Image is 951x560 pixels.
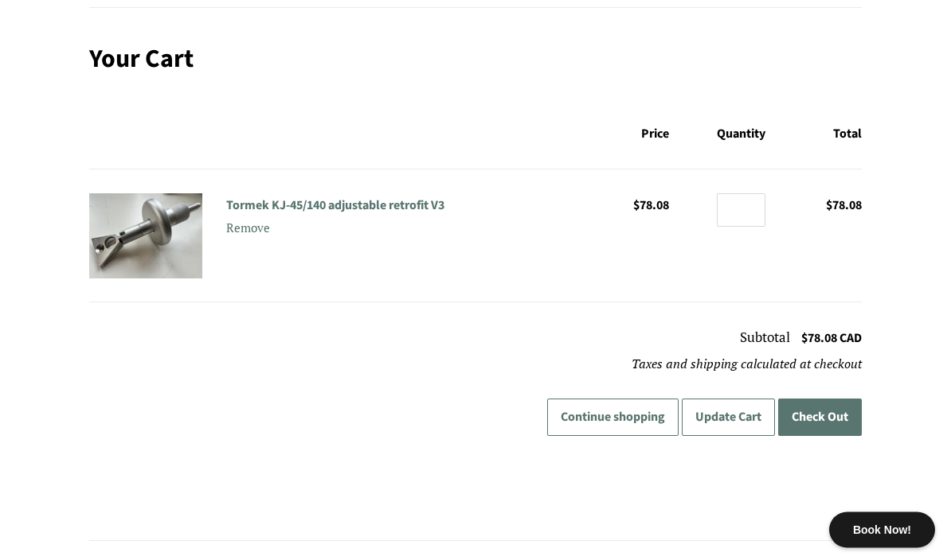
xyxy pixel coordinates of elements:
[778,399,862,437] button: Check Out
[547,399,679,437] a: Continue shopping
[89,194,202,279] img: Tormek KJ-45/140 adjustable retrofit V3
[717,194,765,227] input: Quantity
[226,198,444,215] a: Tormek KJ-45/140 adjustable retrofit V3
[740,329,790,347] span: Subtotal
[226,217,475,240] a: Remove
[833,126,862,143] span: Total
[826,197,862,215] span: $78.08
[717,126,765,143] span: Quantity
[632,356,862,373] em: Taxes and shipping calculated at checkout
[801,330,862,348] span: $78.08 CAD
[89,45,862,75] h1: Your Cart
[682,399,775,437] button: Update Cart
[226,220,270,236] small: Remove
[641,126,669,143] span: Price
[829,512,935,548] div: Book Now!
[633,197,669,215] span: $78.08
[89,194,202,278] a: Tormek KJ-45/140 adjustable retrofit V3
